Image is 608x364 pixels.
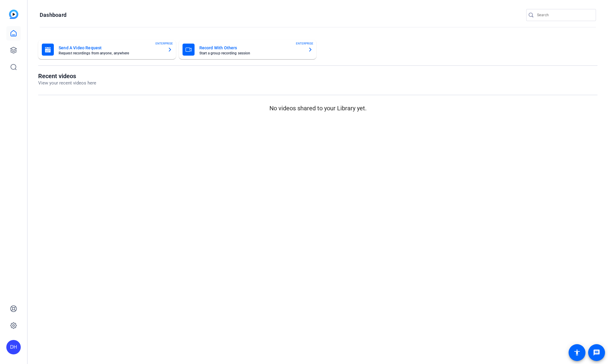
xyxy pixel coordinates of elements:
button: Send A Video RequestRequest recordings from anyone, anywhereENTERPRISE [38,40,176,59]
h1: Recent videos [38,72,96,80]
input: Search [537,11,591,19]
div: DH [6,340,21,354]
mat-card-title: Send A Video Request [59,44,163,51]
span: ENTERPRISE [296,41,313,46]
mat-icon: message [593,349,600,356]
mat-card-subtitle: Start a group recording session [199,51,303,55]
p: View your recent videos here [38,80,96,87]
mat-icon: accessibility [573,349,581,356]
h1: Dashboard [40,11,66,19]
img: blue-gradient.svg [9,10,18,19]
span: ENTERPRISE [155,41,173,46]
p: No videos shared to your Library yet. [38,104,597,113]
mat-card-subtitle: Request recordings from anyone, anywhere [59,51,163,55]
mat-card-title: Record With Others [199,44,303,51]
button: Record With OthersStart a group recording sessionENTERPRISE [179,40,317,59]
